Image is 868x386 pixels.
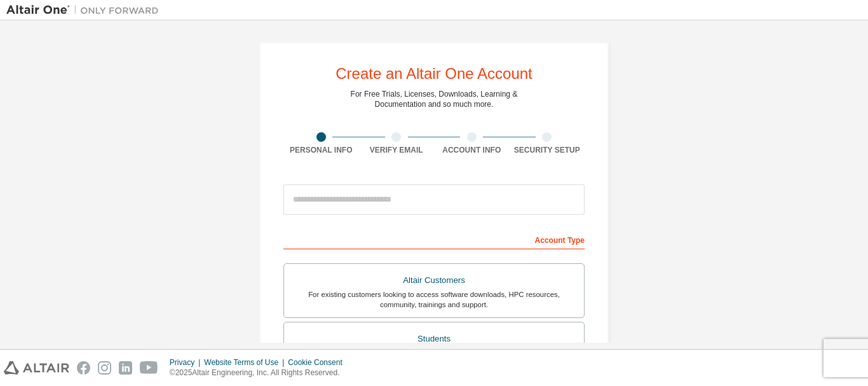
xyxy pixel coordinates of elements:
div: Website Terms of Use [204,357,288,368]
div: Verify Email [359,145,435,155]
div: Altair Customers [292,272,576,289]
div: Personal Info [283,145,359,155]
div: Account Info [434,145,510,155]
img: altair_logo.svg [4,361,69,375]
div: Account Type [283,229,585,249]
img: facebook.svg [77,361,90,375]
div: Security Setup [510,145,585,155]
img: instagram.svg [98,361,111,375]
div: Students [292,330,576,348]
div: Privacy [170,357,204,368]
div: For Free Trials, Licenses, Downloads, Learning & Documentation and so much more. [351,89,518,109]
p: © 2025 Altair Engineering, Inc. All Rights Reserved. [170,368,350,378]
div: Create an Altair One Account [336,66,532,81]
img: linkedin.svg [119,361,132,375]
div: Cookie Consent [288,357,349,368]
img: youtube.svg [140,361,158,375]
img: Altair One [6,4,165,17]
div: For existing customers looking to access software downloads, HPC resources, community, trainings ... [292,289,576,310]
